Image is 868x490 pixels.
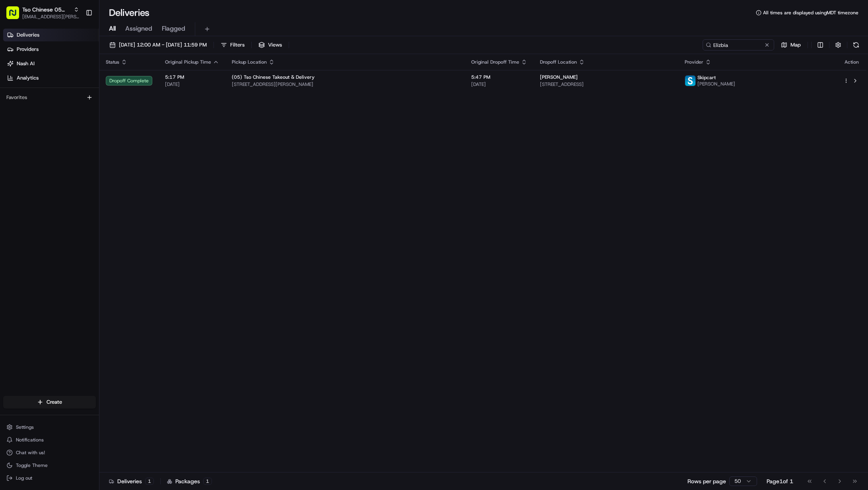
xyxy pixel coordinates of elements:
[232,59,267,65] span: Pickup Location
[109,24,116,33] span: All
[162,24,185,33] span: Flagged
[687,477,726,485] p: Rows per page
[3,447,96,458] button: Chat with us!
[3,460,96,471] button: Toggle Theme
[145,478,154,485] div: 1
[471,74,527,80] span: 5:47 PM
[767,477,793,485] div: Page 1 of 1
[685,59,703,65] span: Provider
[255,39,285,51] button: Views
[165,74,219,80] span: 5:17 PM
[109,6,150,19] h1: Deliveries
[109,477,154,485] div: Deliveries
[167,477,212,485] div: Packages
[540,81,672,87] span: [STREET_ADDRESS]
[47,399,62,406] span: Create
[471,81,527,87] span: [DATE]
[106,39,210,51] button: [DATE] 12:00 AM - [DATE] 11:59 PM
[268,41,282,49] span: Views
[3,422,96,433] button: Settings
[16,437,44,443] span: Notifications
[3,3,82,22] button: Tso Chinese 05 [PERSON_NAME][EMAIL_ADDRESS][PERSON_NAME][DOMAIN_NAME]
[16,475,32,481] span: Log out
[106,59,119,65] span: Status
[703,39,774,51] input: Type to search
[3,29,99,41] a: Deliveries
[3,57,99,70] a: Nash AI
[540,59,577,65] span: Dropoff Location
[3,43,99,56] a: Providers
[3,396,96,408] button: Create
[165,81,219,87] span: [DATE]
[851,39,862,51] button: Refresh
[119,41,207,49] span: [DATE] 12:00 AM - [DATE] 11:59 PM
[777,39,804,51] button: Map
[763,10,858,16] span: All times are displayed using MDT timezone
[697,81,735,87] span: [PERSON_NAME]
[16,424,34,430] span: Settings
[17,31,39,39] span: Deliveries
[697,74,716,81] span: Skipcart
[203,478,212,485] div: 1
[16,462,48,469] span: Toggle Theme
[232,81,458,87] span: [STREET_ADDRESS][PERSON_NAME]
[3,472,96,484] button: Log out
[17,46,39,53] span: Providers
[3,91,96,104] div: Favorites
[3,434,96,445] button: Notifications
[3,72,99,84] a: Analytics
[217,39,248,51] button: Filters
[125,24,152,33] span: Assigned
[17,60,35,67] span: Nash AI
[22,6,70,14] button: Tso Chinese 05 [PERSON_NAME]
[230,41,245,49] span: Filters
[790,41,801,49] span: Map
[17,74,39,82] span: Analytics
[685,76,695,86] img: profile_skipcart_partner.png
[843,59,860,65] div: Action
[22,14,79,20] button: [EMAIL_ADDRESS][PERSON_NAME][DOMAIN_NAME]
[540,74,578,80] span: [PERSON_NAME]
[471,59,519,65] span: Original Dropoff Time
[165,59,211,65] span: Original Pickup Time
[16,449,45,456] span: Chat with us!
[232,74,315,80] span: (05) Tso Chinese Takeout & Delivery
